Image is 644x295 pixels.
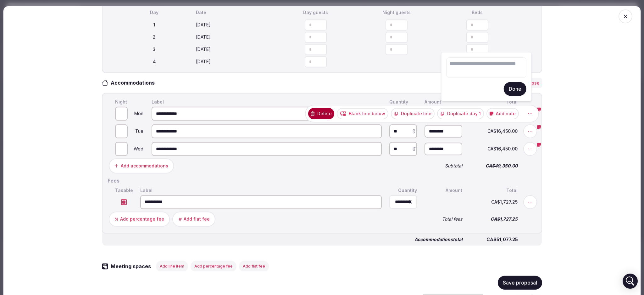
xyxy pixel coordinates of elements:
div: Amount [423,187,464,194]
div: Add percentage fee [120,216,164,222]
div: [DATE] [196,34,274,40]
button: Add note [486,108,519,119]
button: Add percentage fee [191,260,236,272]
div: Taxable [114,187,134,194]
button: Duplicate day 1 [437,108,484,119]
span: CA$1,727.25 [470,217,518,221]
span: CA$16,450.00 [470,147,518,151]
button: Add accommodations [109,158,174,173]
div: Label [150,99,383,105]
button: Duplicate line [391,108,435,119]
div: Night [114,99,145,105]
div: Subtotal [423,162,464,169]
span: % [408,200,413,204]
div: Total fees [423,215,464,222]
button: Delete [308,108,334,119]
button: Add percentage fee [109,211,170,226]
div: Mon [129,111,144,116]
div: [DATE] [196,22,274,28]
div: Total [469,187,519,194]
button: Add flat fee [239,260,269,272]
div: [DATE] [196,46,274,53]
span: CA$51,077.25 [470,237,518,241]
div: 3 [115,46,193,53]
button: Add flat fee [172,211,215,226]
span: CA$49,350.00 [470,164,518,168]
div: 4 [115,59,193,65]
div: Add flat fee [184,216,210,222]
div: Total [469,99,519,105]
div: Quantity [388,99,418,105]
h3: Accommodations [108,79,161,87]
h3: Meeting spaces [108,262,157,270]
div: Wed [129,147,144,151]
div: Add accommodations [121,163,168,169]
div: Quantity [388,187,418,194]
span: Accommodations total [414,237,463,241]
span: CA$16,450.00 [470,129,518,133]
h2: Fees [108,177,536,184]
div: 2 [115,34,193,40]
button: Add line item [156,260,188,272]
div: Amount [423,99,464,105]
div: [DATE] [196,59,274,65]
div: 1 [115,22,193,28]
div: Label [139,187,383,194]
span: CA$1,727.25 [470,200,518,204]
button: Blank line below [337,108,388,119]
button: Save proposal [498,276,542,290]
button: Done [504,82,526,96]
div: Tue [129,129,144,133]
